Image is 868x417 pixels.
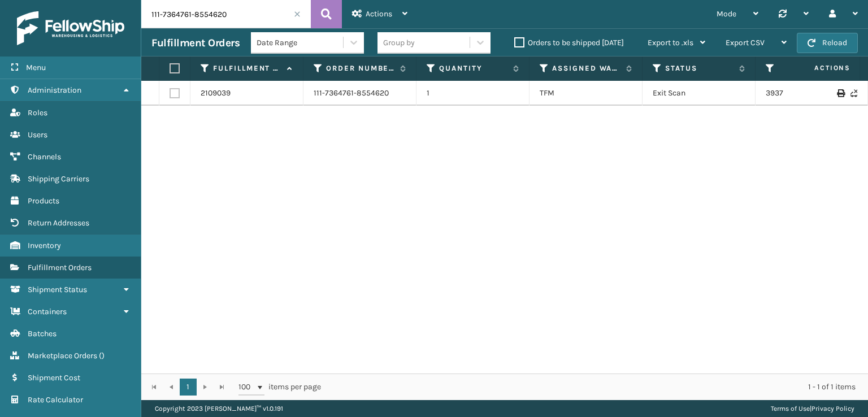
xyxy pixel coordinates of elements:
[439,63,507,73] label: Quantity
[552,63,620,73] label: Assigned Warehouse
[28,152,61,162] span: Channels
[28,373,80,383] span: Shipment Cost
[648,38,693,47] span: Export to .xls
[28,108,47,118] span: Roles
[201,88,231,99] a: 2109039
[779,59,857,77] span: Actions
[180,379,197,396] a: 1
[530,81,643,106] td: TFM
[28,241,61,250] span: Inventory
[811,405,854,412] a: Privacy Policy
[366,9,392,19] span: Actions
[28,218,89,228] span: Return Addresses
[665,63,734,73] label: Status
[28,130,47,140] span: Users
[337,381,856,393] div: 1 - 1 of 1 items
[238,379,321,396] span: items per page
[766,88,818,98] a: 393767543376
[28,329,57,338] span: Batches
[383,37,415,49] div: Group by
[771,405,810,412] a: Terms of Use
[28,395,83,405] span: Rate Calculator
[155,400,283,417] p: Copyright 2023 [PERSON_NAME]™ v 1.0.191
[717,9,736,19] span: Mode
[238,381,255,393] span: 100
[416,81,530,106] td: 1
[28,196,59,206] span: Products
[726,38,765,47] span: Export CSV
[797,33,858,53] button: Reload
[326,63,394,73] label: Order Number
[26,63,46,72] span: Menu
[837,89,844,97] i: Print Label
[28,174,89,184] span: Shipping Carriers
[28,307,67,316] span: Containers
[28,85,81,95] span: Administration
[850,89,857,97] i: Never Shipped
[151,36,240,50] h3: Fulfillment Orders
[213,63,281,73] label: Fulfillment Order Id
[17,11,124,45] img: logo
[99,351,105,360] span: ( )
[314,88,389,99] a: 111-7364761-8554620
[28,263,92,272] span: Fulfillment Orders
[643,81,756,106] td: Exit Scan
[514,38,624,47] label: Orders to be shipped [DATE]
[28,285,87,294] span: Shipment Status
[28,351,97,360] span: Marketplace Orders
[257,37,344,49] div: Date Range
[771,400,854,417] div: |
